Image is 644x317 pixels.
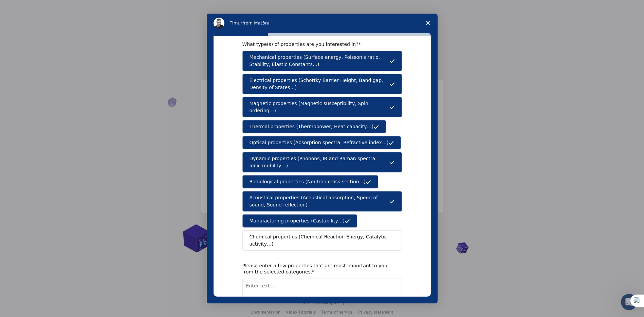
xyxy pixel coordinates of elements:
[250,155,389,169] span: Dynamic properties (Phonons, IR and Raman spectra, Ionic mobility…)
[242,230,402,251] button: Chemical properties (Chemical Reaction Energy, Catalytic activity…)
[250,77,389,91] span: Electrical properties (Schottky Barrier Height, Band gap, Density of States…)
[250,54,389,68] span: Mechanical properties (Surface energy, Poisson's ratio, Stability, Elastic Constants…)
[242,120,386,133] button: Thermal properties (Thermopower, Heat capacity…)
[242,191,402,212] button: Acoustical properties (Acoustical absorption, Speed of sound, Sound reflection)
[250,233,390,248] span: Chemical properties (Chemical Reaction Energy, Catalytic activity…)
[250,100,389,114] span: Magnetic properties (Magnetic susceptibility, Spin ordering…)
[242,136,401,149] button: Optical properties (Absorption spectra, Refractive index…)
[242,175,379,188] button: Radiological properties (Neutron cross-section…)
[242,74,402,94] button: Electrical properties (Schottky Barrier Height, Band gap, Density of States…)
[242,214,357,228] button: Manufacturing properties (Castability…)
[230,20,242,26] span: Timur
[250,139,389,146] span: Optical properties (Absorption spectra, Refractive index…)
[242,263,392,275] div: Please enter a few properties that are most important to you from the selected categories.
[242,97,402,117] button: Magnetic properties (Magnetic susceptibility, Spin ordering…)
[242,279,402,306] textarea: Enter text...
[14,5,38,11] span: Support
[250,217,345,224] span: Manufacturing properties (Castability…)
[250,178,366,185] span: Radiological properties (Neutron cross-section…)
[242,152,402,172] button: Dynamic properties (Phonons, IR and Raman spectra, Ionic mobility…)
[250,194,389,208] span: Acoustical properties (Acoustical absorption, Speed of sound, Sound reflection)
[242,41,392,47] div: What type(s) of properties are you interested in?
[419,14,438,33] span: Close survey
[214,18,224,29] img: Profile image for Timur
[242,20,270,26] span: from Mat3ra
[250,123,374,130] span: Thermal properties (Thermopower, Heat capacity…)
[242,51,402,71] button: Mechanical properties (Surface energy, Poisson's ratio, Stability, Elastic Constants…)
